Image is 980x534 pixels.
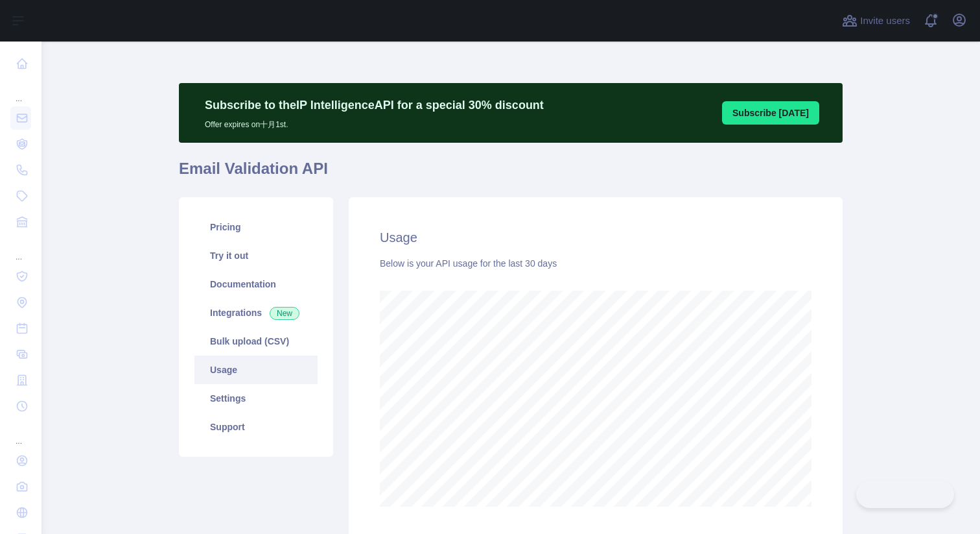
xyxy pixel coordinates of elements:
a: Settings [194,384,318,413]
p: Offer expires on 十月 1st. [205,114,544,130]
p: Subscribe to the IP Intelligence API for a special 30 % discount [205,96,544,114]
div: ... [10,420,31,446]
div: Below is your API usage for the last 30 days [380,257,811,270]
a: Bulk upload (CSV) [194,327,318,356]
iframe: Toggle Customer Support [856,481,954,508]
a: Support [194,413,318,441]
div: ... [10,236,31,262]
span: New [270,307,299,320]
span: Invite users [860,14,910,29]
a: Documentation [194,270,318,298]
h2: Usage [380,228,811,247]
div: ... [10,78,31,104]
button: Invite users [839,10,913,31]
a: Integrations New [194,298,318,327]
h1: Email Validation API [179,158,843,189]
a: Pricing [194,213,318,241]
button: Subscribe [DATE] [722,101,819,125]
a: Try it out [194,241,318,270]
a: Usage [194,356,318,384]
